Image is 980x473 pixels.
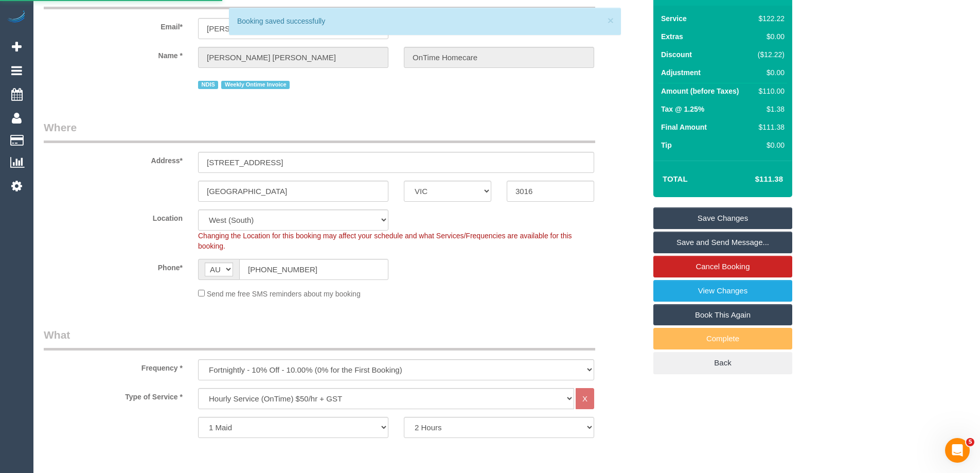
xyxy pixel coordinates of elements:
input: Post Code* [507,181,594,202]
span: NDIS [198,81,218,89]
a: Book This Again [653,304,792,326]
div: $0.00 [754,67,785,78]
label: Type of Service * [36,388,190,402]
div: $0.00 [754,31,785,42]
label: Name * [36,47,190,61]
input: First Name* [198,47,388,68]
input: Phone* [239,259,388,280]
label: Email* [36,18,190,32]
label: Discount [661,49,692,60]
label: Final Amount [661,122,707,132]
legend: What [44,327,595,351]
label: Amount (before Taxes) [661,86,739,96]
div: $111.38 [754,122,785,132]
div: $1.38 [754,104,785,114]
input: Last Name* [404,47,594,68]
label: Address* [36,152,190,166]
div: ($12.22) [754,49,785,60]
label: Tax @ 1.25% [661,104,704,114]
label: Tip [661,140,672,150]
a: Save Changes [653,207,792,229]
label: Phone* [36,259,190,273]
div: $0.00 [754,140,785,150]
span: Send me free SMS reminders about my booking [207,290,361,298]
legend: Where [44,120,595,143]
a: Save and Send Message... [653,232,792,253]
input: Suburb* [198,181,388,202]
a: Cancel Booking [653,256,792,277]
a: Back [653,352,792,374]
label: Service [661,13,687,24]
strong: Total [663,174,688,183]
label: Adjustment [661,67,701,78]
span: Weekly Ontime Invoice [221,81,290,89]
h4: $111.38 [724,175,783,184]
img: Automaid Logo [6,10,27,25]
input: Email* [198,18,388,39]
label: Location [36,209,190,223]
div: $110.00 [754,86,785,96]
button: × [608,15,614,26]
label: Extras [661,31,683,42]
div: $122.22 [754,13,785,24]
a: View Changes [653,280,792,302]
span: 5 [966,438,974,446]
label: Frequency * [36,359,190,373]
span: Changing the Location for this booking may affect your schedule and what Services/Frequencies are... [198,232,572,250]
div: Booking saved successfully [237,16,613,26]
iframe: Intercom live chat [945,438,970,463]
